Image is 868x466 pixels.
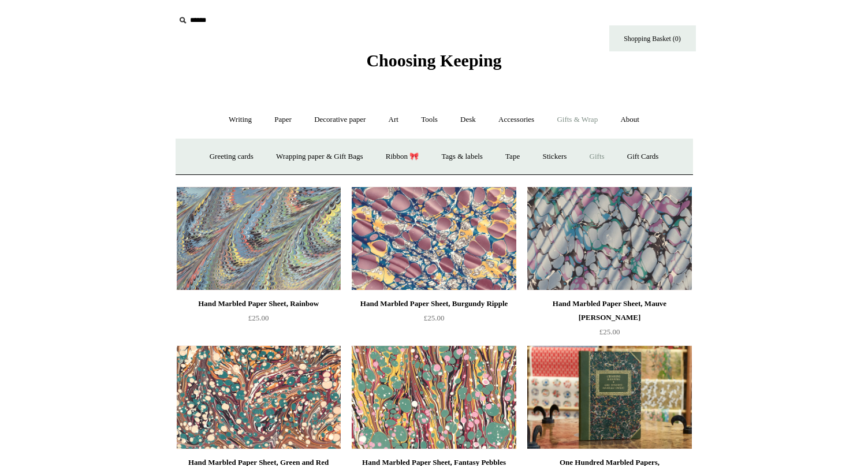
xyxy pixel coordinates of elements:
a: Art [378,105,409,135]
a: Ribbon 🎀 [375,141,430,172]
a: One Hundred Marbled Papers, John Jeffery - Edition 1 of 2 One Hundred Marbled Papers, John Jeffer... [527,345,691,449]
img: Hand Marbled Paper Sheet, Rainbow [177,187,341,290]
a: Shopping Basket (0) [609,25,696,51]
span: £25.00 [599,327,620,336]
a: Wrapping paper & Gift Bags [266,141,373,172]
a: Greeting cards [199,141,264,172]
a: Stickers [532,141,577,172]
a: Writing [218,105,262,135]
a: Hand Marbled Paper Sheet, Rainbow Hand Marbled Paper Sheet, Rainbow [177,187,341,290]
div: Hand Marbled Paper Sheet, Mauve [PERSON_NAME] [530,297,688,325]
a: Choosing Keeping [366,60,501,68]
a: Hand Marbled Paper Sheet, Burgundy Ripple Hand Marbled Paper Sheet, Burgundy Ripple [352,187,516,290]
div: Hand Marbled Paper Sheet, Rainbow [180,297,338,311]
span: £25.00 [248,314,269,322]
a: Tools [411,105,448,135]
img: Hand Marbled Paper Sheet, Burgundy Ripple [352,187,516,290]
img: One Hundred Marbled Papers, John Jeffery - Edition 1 of 2 [527,345,691,449]
a: Hand Marbled Paper Sheet, Fantasy Pebbles Hand Marbled Paper Sheet, Fantasy Pebbles [352,345,516,449]
img: Hand Marbled Paper Sheet, Green and Red [177,345,341,449]
a: Hand Marbled Paper Sheet, Burgundy Ripple £25.00 [352,297,516,344]
a: Gift Cards [617,141,669,172]
a: Accessories [488,105,545,135]
img: Hand Marbled Paper Sheet, Mauve Jewel Ripple [527,187,691,290]
a: Tape [495,141,530,172]
a: Hand Marbled Paper Sheet, Rainbow £25.00 [177,297,341,344]
div: Hand Marbled Paper Sheet, Burgundy Ripple [355,297,513,311]
span: Choosing Keeping [366,51,501,70]
a: Decorative paper [304,105,376,135]
a: Hand Marbled Paper Sheet, Mauve [PERSON_NAME] £25.00 [527,297,691,344]
a: Gifts & Wrap [546,105,608,135]
a: Hand Marbled Paper Sheet, Mauve Jewel Ripple Hand Marbled Paper Sheet, Mauve Jewel Ripple [527,187,691,290]
a: Gifts [579,141,615,172]
span: £25.00 [424,314,445,322]
a: About [610,105,650,135]
a: Tags & labels [431,141,493,172]
a: Paper [264,105,302,135]
img: Hand Marbled Paper Sheet, Fantasy Pebbles [352,345,516,449]
a: Desk [450,105,486,135]
a: Hand Marbled Paper Sheet, Green and Red Hand Marbled Paper Sheet, Green and Red [177,345,341,449]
